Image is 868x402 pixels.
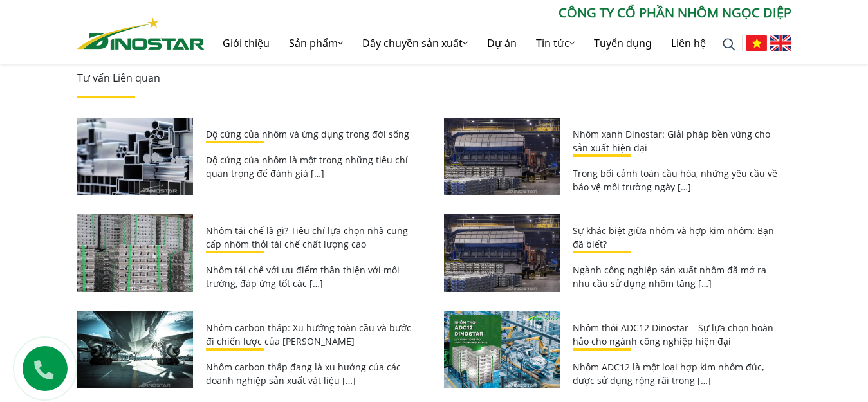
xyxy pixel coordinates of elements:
p: Nhôm ADC12 là một loại hợp kim nhôm đúc, được sử dụng rộng rãi trong […] [573,360,779,387]
p: Tư vấn Liên quan [77,70,791,86]
img: Nhôm Dinostar [77,17,205,50]
a: Nhôm xanh Dinostar: Giải pháp bền vững cho sản xuất hiện đại [573,128,770,154]
a: Dự án [477,23,526,64]
p: Nhôm tái chế với ưu điểm thân thiện với môi trường, đáp ứng tốt các […] [206,263,412,290]
img: Nhôm carbon thấp: Xu hướng toàn cầu và bước đi chiến lược của Nhôm Ngọc Diệp [77,311,193,389]
img: Sự khác biệt giữa nhôm và hợp kim nhôm: Bạn đã biết? [444,214,560,292]
img: Tiếng Việt [746,35,767,51]
p: Nhôm carbon thấp đang là xu hướng của các doanh nghiệp sản xuất vật liệu […] [206,360,412,387]
a: Dây chuyền sản xuất [353,23,477,64]
img: Nhôm tái chế là gì? Tiêu chí lựa chọn nhà cung cấp nhôm thỏi tái chế chất lượng cao [77,214,193,292]
p: Trong bối cảnh toàn cầu hóa, những yêu cầu về bảo vệ môi trường ngày […] [573,167,779,194]
a: Nhôm carbon thấp: Xu hướng toàn cầu và bước đi chiến lược của [PERSON_NAME] [206,322,411,347]
img: search [723,38,735,51]
a: Tin tức [526,23,584,64]
img: English [770,35,791,51]
a: Giới thiệu [213,23,279,64]
a: Liên hệ [661,23,716,64]
img: Nhôm thỏi ADC12 Dinostar – Sự lựa chọn hoàn hảo cho ngành công nghiệp hiện đại [444,311,560,389]
a: Nhôm tái chế là gì? Tiêu chí lựa chọn nhà cung cấp nhôm thỏi tái chế chất lượng cao [206,224,408,250]
img: Nhôm xanh Dinostar: Giải pháp bền vững cho sản xuất hiện đại [444,118,560,196]
a: Sự khác biệt giữa nhôm và hợp kim nhôm: Bạn đã biết? [573,224,774,250]
p: CÔNG TY CỔ PHẦN NHÔM NGỌC DIỆP [205,3,791,23]
a: Tuyển dụng [584,23,661,64]
a: Nhôm thỏi ADC12 Dinostar – Sự lựa chọn hoàn hảo cho ngành công nghiệp hiện đại [573,322,773,347]
p: Ngành công nghiệp sản xuất nhôm đã mở ra nhu cầu sử dụng nhôm tăng […] [573,263,779,290]
a: Sản phẩm [279,23,353,64]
